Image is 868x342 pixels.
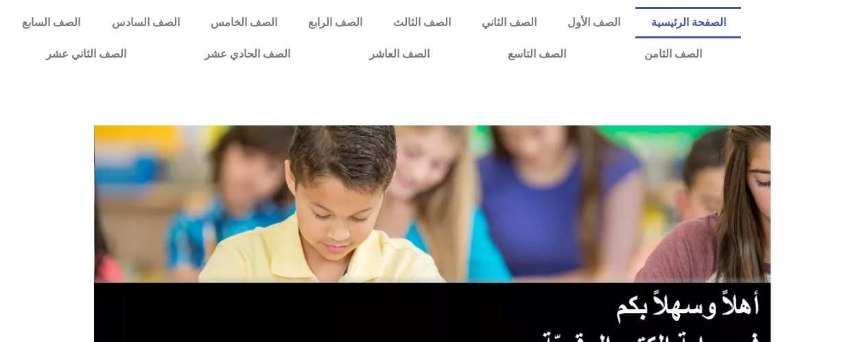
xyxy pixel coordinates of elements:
[377,7,466,38] a: الصف الثالث
[330,38,469,70] a: الصف العاشر
[605,38,741,70] a: الصف الثامن
[552,7,635,38] a: الصف الأول
[96,7,195,38] a: الصف السادس
[469,38,605,70] a: الصف التاسع
[635,7,741,38] a: الصفحة الرئيسية
[195,7,292,38] a: الصف الخامس
[165,38,329,70] a: الصف الحادي عشر
[466,7,552,38] a: الصف الثاني
[7,38,165,70] a: الصف الثاني عشر
[7,7,96,38] a: الصف السابع
[292,7,377,38] a: الصف الرابع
